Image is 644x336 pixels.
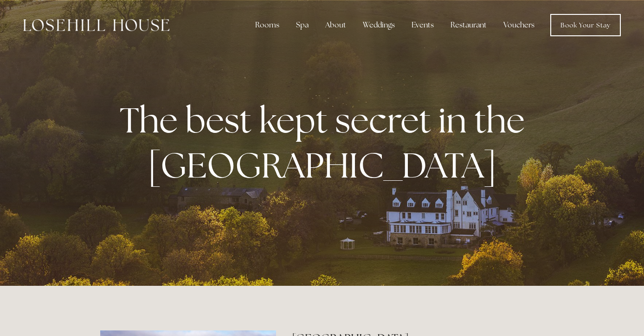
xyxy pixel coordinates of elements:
[496,16,542,34] a: Vouchers
[248,16,287,34] div: Rooms
[289,16,316,34] div: Spa
[443,16,494,34] div: Restaurant
[318,16,354,34] div: About
[550,14,621,36] a: Book Your Stay
[404,16,441,34] div: Events
[23,19,169,31] img: Losehill House
[355,16,402,34] div: Weddings
[120,97,532,188] strong: The best kept secret in the [GEOGRAPHIC_DATA]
